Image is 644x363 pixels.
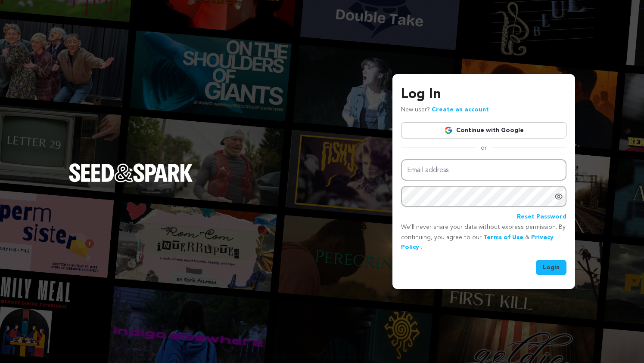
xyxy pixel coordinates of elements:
a: Continue with Google [401,122,566,138]
a: Reset Password [517,212,566,222]
p: We’ll never share your data without express permission. By continuing, you agree to our & . [401,222,566,253]
img: Google logo [444,126,453,135]
a: Seed&Spark Homepage [69,163,193,200]
span: or [476,144,492,152]
img: Seed&Spark Logo [69,163,193,182]
p: New user? [401,105,489,115]
input: Email address [401,159,566,181]
a: Create an account [432,107,489,113]
button: Login [536,260,566,275]
a: Show password as plain text. Warning: this will display your password on the screen. [554,192,563,201]
h3: Log In [401,84,566,105]
a: Terms of Use [483,234,523,240]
